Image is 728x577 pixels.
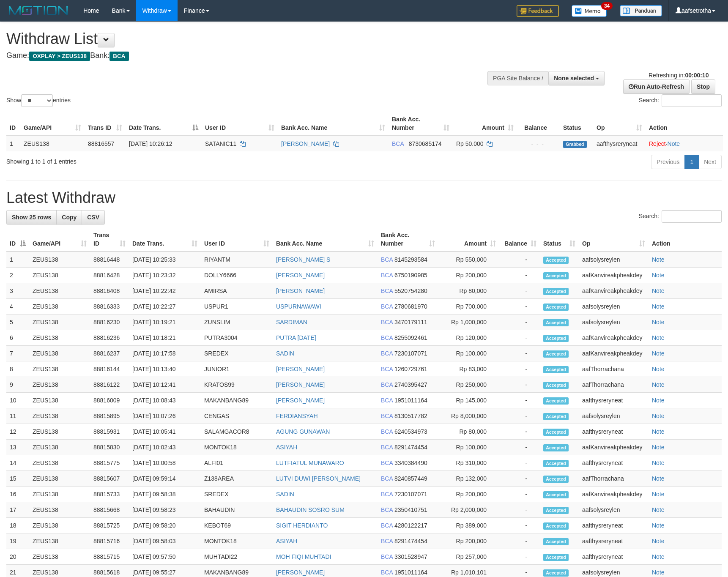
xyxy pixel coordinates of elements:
[201,424,273,440] td: SALAMGACOR8
[543,366,569,373] span: Accepted
[499,502,540,518] td: -
[593,136,646,151] td: aafthysreryneat
[579,346,649,361] td: aafKanvireakpheakdey
[205,140,236,147] span: SATANIC11
[6,361,29,377] td: 8
[543,288,569,295] span: Accepted
[381,444,393,451] span: BCA
[381,350,393,357] span: BCA
[652,256,665,263] a: Note
[438,408,499,424] td: Rp 8,000,000
[593,112,646,136] th: Op: activate to sort column ascending
[548,71,605,85] button: None selected
[29,346,90,361] td: ZEUS138
[499,283,540,299] td: -
[394,303,427,310] span: Copy 2780681970 to clipboard
[499,377,540,393] td: -
[438,377,499,393] td: Rp 250,000
[620,5,662,16] img: panduan.png
[652,319,665,325] a: Note
[499,424,540,440] td: -
[281,140,330,147] a: [PERSON_NAME]
[579,252,649,268] td: aafsolysreylen
[6,377,29,393] td: 9
[90,424,129,440] td: 88815931
[29,361,90,377] td: ZEUS138
[56,210,82,224] a: Copy
[652,553,665,560] a: Note
[378,227,438,252] th: Bank Acc. Number: activate to sort column ascending
[579,393,649,408] td: aafthysreryneat
[6,227,29,252] th: ID: activate to sort column descending
[6,94,71,107] label: Show entries
[129,283,201,299] td: [DATE] 10:22:42
[652,397,665,404] a: Note
[6,136,20,151] td: 1
[652,522,665,529] a: Note
[62,214,77,221] span: Copy
[601,2,613,10] span: 34
[499,440,540,455] td: -
[6,346,29,361] td: 7
[517,112,560,136] th: Balance
[381,319,393,325] span: BCA
[82,210,105,224] a: CSV
[90,346,129,361] td: 88816237
[579,455,649,471] td: aafthysreryneat
[639,210,722,223] label: Search:
[87,214,99,221] span: CSV
[276,319,307,325] a: SARDIMAN
[438,393,499,408] td: Rp 145,000
[276,381,325,388] a: [PERSON_NAME]
[579,227,649,252] th: Op: activate to sort column ascending
[394,413,427,419] span: Copy 8130517782 to clipboard
[517,5,559,17] img: Feedback.jpg
[201,252,273,268] td: RIYANTM
[394,319,427,325] span: Copy 3470179111 to clipboard
[129,252,201,268] td: [DATE] 10:25:33
[579,487,649,502] td: aafKanvireakpheakdey
[543,476,569,483] span: Accepted
[499,252,540,268] td: -
[623,79,690,94] a: Run Auto-Refresh
[6,455,29,471] td: 14
[499,471,540,487] td: -
[394,444,427,451] span: Copy 8291474454 to clipboard
[29,440,90,455] td: ZEUS138
[499,314,540,330] td: -
[381,428,393,435] span: BCA
[90,440,129,455] td: 88815830
[6,112,20,136] th: ID
[438,299,499,314] td: Rp 700,000
[90,314,129,330] td: 88816230
[6,252,29,268] td: 1
[652,287,665,294] a: Note
[201,408,273,424] td: CENGAS
[90,455,129,471] td: 88815775
[438,227,499,252] th: Amount: activate to sort column ascending
[438,487,499,502] td: Rp 200,000
[499,455,540,471] td: -
[438,346,499,361] td: Rp 100,000
[29,314,90,330] td: ZEUS138
[438,361,499,377] td: Rp 83,000
[409,140,442,147] span: Copy 8730685174 to clipboard
[394,256,427,263] span: Copy 8145293584 to clipboard
[392,140,404,147] span: BCA
[90,361,129,377] td: 88816144
[543,444,569,451] span: Accepted
[6,283,29,299] td: 3
[649,72,709,79] span: Refreshing in:
[381,334,393,341] span: BCA
[90,502,129,518] td: 88815668
[201,314,273,330] td: ZUNSLIM
[438,455,499,471] td: Rp 310,000
[662,94,722,107] input: Search:
[381,506,393,513] span: BCA
[29,227,90,252] th: Game/API: activate to sort column ascending
[129,455,201,471] td: [DATE] 10:00:58
[543,460,569,467] span: Accepted
[20,112,85,136] th: Game/API: activate to sort column ascending
[278,112,389,136] th: Bank Acc. Name: activate to sort column ascending
[543,350,569,358] span: Accepted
